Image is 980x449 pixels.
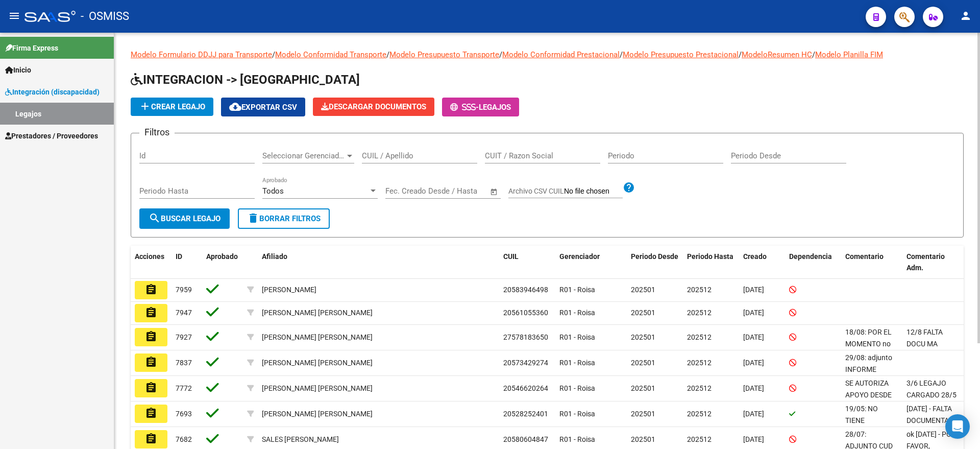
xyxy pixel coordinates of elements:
[262,186,284,196] span: Todos
[623,181,635,194] mat-icon: help
[503,410,548,418] span: 20528252401
[436,186,485,196] input: Fecha fin
[743,435,764,443] span: [DATE]
[5,42,58,54] span: Firma Express
[131,98,213,116] button: Crear Legajo
[145,433,157,445] mat-icon: assignment
[229,103,297,112] span: Exportar CSV
[841,246,902,279] datatable-header-cell: Comentario
[683,246,739,279] datatable-header-cell: Periodo Hasta
[262,151,345,160] span: Seleccionar Gerenciador
[743,286,764,294] span: [DATE]
[145,407,157,419] mat-icon: assignment
[742,50,812,59] a: ModeloResumen HC
[687,333,712,341] span: 202512
[145,330,157,343] mat-icon: assignment
[743,309,764,317] span: [DATE]
[789,252,832,261] span: Dependencia
[631,252,678,261] span: Periodo Desde
[450,103,479,112] span: -
[555,246,627,279] datatable-header-cell: Gerenciador
[631,286,655,294] span: 202501
[206,252,238,261] span: Aprobado
[687,252,733,261] span: Periodo Hasta
[559,252,600,261] span: Gerenciador
[631,435,655,443] span: 202501
[176,435,192,443] span: 7682
[631,359,655,367] span: 202501
[139,208,230,229] button: Buscar Legajo
[906,252,945,272] span: Comentario Adm.
[503,252,519,261] span: CUIL
[687,286,712,294] span: 202512
[176,309,192,317] span: 7947
[221,98,305,116] button: Exportar CSV
[503,309,548,317] span: 20561055360
[488,186,500,198] button: Open calendar
[176,410,192,418] span: 7693
[5,86,100,98] span: Integración (discapacidad)
[139,100,151,112] mat-icon: add
[262,284,316,296] div: [PERSON_NAME]
[262,332,373,343] div: [PERSON_NAME] [PERSON_NAME]
[81,5,129,28] span: - OSMISS
[8,10,20,22] mat-icon: menu
[247,212,259,224] mat-icon: delete
[508,187,564,195] span: Archivo CSV CUIL
[623,50,739,59] a: Modelo Presupuesto Prestacional
[131,246,171,279] datatable-header-cell: Acciones
[902,246,964,279] datatable-header-cell: Comentario Adm.
[631,333,655,341] span: 202501
[960,10,972,22] mat-icon: person
[743,359,764,367] span: [DATE]
[559,333,595,341] span: R01 - Roisa
[229,101,241,113] mat-icon: cloud_download
[262,434,339,445] div: SALES [PERSON_NAME]
[5,130,98,141] span: Prestadores / Proveedores
[145,356,157,368] mat-icon: assignment
[503,384,548,392] span: 20546620264
[139,102,205,111] span: Crear Legajo
[262,307,373,319] div: [PERSON_NAME] [PERSON_NAME]
[247,214,321,223] span: Borrar Filtros
[145,283,157,296] mat-icon: assignment
[313,98,434,116] button: Descargar Documentos
[906,328,943,348] span: 12/8 FALTA DOCU MA
[785,246,841,279] datatable-header-cell: Dependencia
[627,246,683,279] datatable-header-cell: Periodo Desde
[502,50,620,59] a: Modelo Conformidad Prestacional
[5,64,31,76] span: Inicio
[258,246,499,279] datatable-header-cell: Afiliado
[815,50,883,59] a: Modelo Planilla FIM
[631,309,655,317] span: 202501
[564,187,623,196] input: Archivo CSV CUIL
[631,410,655,418] span: 202501
[503,435,548,443] span: 20580604847
[275,50,386,59] a: Modelo Conformidad Transporte
[906,405,966,436] span: 9/05/2025 - FALTA DOCUMENTACION DE PSI Y PSP.
[202,246,243,279] datatable-header-cell: Aprobado
[687,410,712,418] span: 202512
[385,186,427,196] input: Fecha inicio
[559,410,595,418] span: R01 - Roisa
[145,382,157,394] mat-icon: assignment
[743,333,764,341] span: [DATE]
[687,435,712,443] span: 202512
[743,410,764,418] span: [DATE]
[389,50,499,59] a: Modelo Presupuesto Transporte
[559,435,595,443] span: R01 - Roisa
[442,98,519,116] button: -Legajos
[479,103,511,112] span: Legajos
[845,252,884,261] span: Comentario
[559,384,595,392] span: R01 - Roisa
[687,309,712,317] span: 202512
[687,384,712,392] span: 202512
[739,246,785,279] datatable-header-cell: Creado
[131,50,272,59] a: Modelo Formulario DDJJ para Transporte
[238,208,330,229] button: Borrar Filtros
[687,359,712,367] span: 202512
[499,246,555,279] datatable-header-cell: CUIL
[262,357,373,369] div: [PERSON_NAME] [PERSON_NAME]
[176,252,182,261] span: ID
[503,333,548,341] span: 27578183650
